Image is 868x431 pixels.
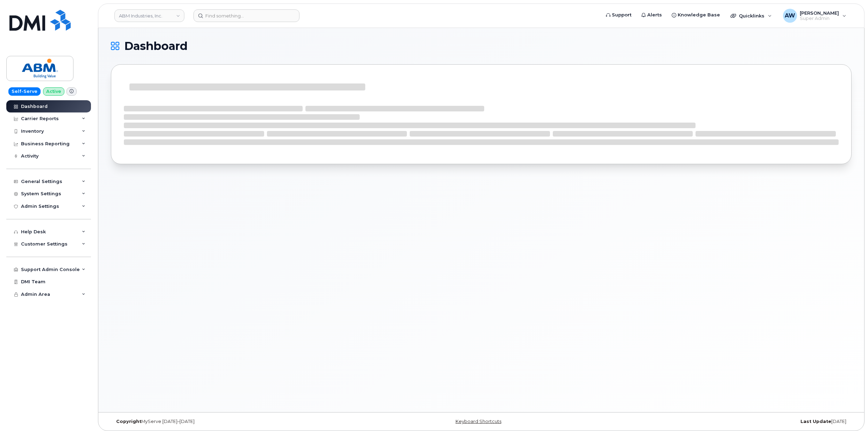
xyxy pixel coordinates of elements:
span: Dashboard [124,41,188,51]
div: [DATE] [605,419,852,424]
a: Keyboard Shortcuts [456,419,501,424]
strong: Last Update [800,419,831,424]
strong: Copyright [116,419,141,424]
div: MyServe [DATE]–[DATE] [111,419,358,424]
